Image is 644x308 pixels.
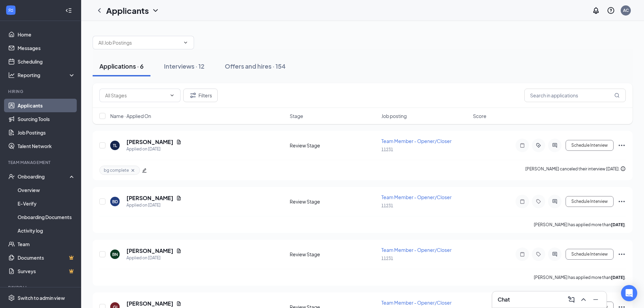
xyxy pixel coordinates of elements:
svg: Tag [534,252,543,257]
span: Team Member - Opener/Closer [381,247,452,253]
div: Open Intercom Messenger [621,285,637,301]
div: Review Stage [290,142,377,149]
input: All Job Postings [98,39,180,46]
button: Filter Filters [183,89,218,102]
svg: ActiveChat [551,199,559,204]
svg: Collapse [65,7,72,14]
svg: Document [176,195,182,201]
span: edit [142,168,147,173]
a: Applicants [18,99,75,112]
svg: Note [518,143,526,148]
b: [DATE] [611,275,625,280]
svg: ChevronLeft [95,6,103,15]
a: DocumentsCrown [18,251,75,264]
span: Stage [290,113,303,119]
svg: ActiveChat [551,143,559,148]
div: Applied on [DATE] [126,146,182,152]
div: Applications · 6 [99,62,144,70]
a: Sourcing Tools [18,112,75,126]
svg: ChevronUp [579,295,588,304]
a: Job Postings [18,126,75,139]
svg: Settings [8,294,15,301]
svg: ChevronDown [151,6,160,15]
svg: Info [620,166,626,171]
button: Schedule Interview [566,249,614,260]
h5: [PERSON_NAME] [126,247,173,255]
svg: ComposeMessage [567,295,575,304]
h3: Chat [498,296,510,303]
div: Hiring [8,89,74,94]
div: Review Stage [290,251,377,258]
div: Team Management [8,160,74,165]
div: Offers and hires · 154 [225,62,286,70]
a: Overview [18,183,75,197]
div: BN [112,252,118,257]
span: Name · Applied On [110,113,151,119]
svg: Analysis [8,72,15,78]
svg: Cross [130,168,136,173]
span: Team Member - Opener/Closer [381,300,452,306]
svg: Ellipses [618,197,626,206]
svg: Document [176,248,182,254]
svg: Filter [189,91,197,99]
svg: QuestionInfo [607,6,615,15]
svg: ActiveTag [534,143,543,148]
div: [PERSON_NAME] canceled their interview [DATE]. [525,166,626,175]
h1: Applicants [106,5,149,16]
h5: [PERSON_NAME] [126,138,173,146]
svg: ChevronDown [169,93,175,98]
span: Score [473,113,486,119]
div: Switch to admin view [18,294,65,301]
svg: Ellipses [618,141,626,149]
a: Activity log [18,224,75,237]
button: ChevronUp [578,294,589,305]
h5: [PERSON_NAME] [126,194,173,202]
svg: WorkstreamLogo [7,7,14,14]
div: BD [112,199,118,205]
a: Talent Network [18,139,75,153]
span: 11231 [381,256,393,261]
a: Onboarding Documents [18,210,75,224]
svg: ChevronDown [183,40,188,45]
a: Home [18,28,75,41]
div: Interviews · 12 [164,62,205,70]
h5: [PERSON_NAME] [126,300,173,307]
a: Team [18,237,75,251]
b: [DATE] [611,222,625,227]
span: bg complete [104,167,129,173]
div: Payroll [8,285,74,290]
button: Minimize [590,294,601,305]
svg: Ellipses [618,250,626,258]
input: Search in applications [524,89,626,102]
button: Schedule Interview [566,140,614,151]
div: Applied on [DATE] [126,255,182,261]
a: Scheduling [18,55,75,68]
svg: Document [176,139,182,145]
svg: ActiveChat [551,252,559,257]
div: Applied on [DATE] [126,202,182,209]
svg: Minimize [592,295,600,304]
div: Review Stage [290,198,377,205]
button: ComposeMessage [566,294,577,305]
input: All Stages [105,92,167,99]
svg: Tag [534,199,543,204]
div: Reporting [18,72,76,78]
svg: Notifications [592,6,600,15]
svg: Note [518,252,526,257]
div: AC [623,7,629,13]
p: [PERSON_NAME] has applied more than . [534,222,626,228]
span: 11231 [381,147,393,152]
span: Team Member - Opener/Closer [381,138,452,144]
a: E-Verify [18,197,75,210]
p: [PERSON_NAME] has applied more than . [534,275,626,280]
svg: Note [518,199,526,204]
span: 11231 [381,203,393,208]
button: Schedule Interview [566,196,614,207]
a: SurveysCrown [18,264,75,278]
svg: Document [176,301,182,306]
svg: MagnifyingGlass [614,93,620,98]
span: Job posting [381,113,407,119]
svg: UserCheck [8,173,15,180]
a: Messages [18,41,75,55]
